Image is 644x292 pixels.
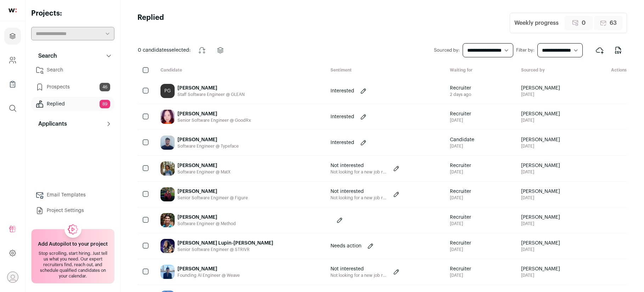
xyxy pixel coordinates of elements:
div: [PERSON_NAME] [177,265,240,273]
div: [PERSON_NAME] Lupin-[PERSON_NAME] [177,240,273,247]
div: [PERSON_NAME] [177,214,236,221]
div: Software Engineer @ MatX [177,169,231,175]
span: 63 [610,19,617,27]
span: [DATE] [521,195,560,201]
span: Recruiter [450,110,471,118]
div: Waiting for [444,67,515,74]
span: selected: [138,47,191,54]
button: Applicants [31,117,114,131]
div: 2 days ago [450,92,471,97]
img: 7d5103adbe68659fafb95515342278b1a35fc07a253310ab74cfc07b56bf4821.jpg [160,187,175,201]
button: Export to CSV [610,42,627,59]
span: [DATE] [521,273,560,278]
h2: Projects: [31,8,114,18]
a: Company Lists [4,76,21,93]
img: 0c15f6b5ea5343731c04819af41ee2e479a34a0865db811de174d1b3a05bf6ae [160,213,175,227]
p: Interested [331,87,354,95]
div: [DATE] [450,273,471,278]
span: Recruiter [450,188,471,195]
div: [DATE] [450,143,474,149]
div: [DATE] [450,169,471,175]
span: 89 [100,100,110,108]
span: [DATE] [521,169,560,175]
div: Senior Software Engineer @ GoodRx [177,118,251,123]
div: [DATE] [450,118,471,123]
button: Export to ATS [591,42,608,59]
a: Replied89 [31,97,114,111]
span: 0 candidates [138,48,169,53]
p: Not interested [331,265,387,273]
img: 9cbd543f8da8f2f7d70661b482852ee4836e8d0fc2ea699463c1db60d16fbe9b.jpg [160,239,175,253]
p: Not looking for a new job right now [331,169,387,175]
a: Add Autopilot to your project Stop scrolling, start hiring. Just tell us what you need. Our exper... [31,229,114,284]
div: PG [160,84,175,98]
h1: Replied [137,13,164,33]
div: Sourced by [515,67,601,74]
span: Recruiter [450,85,471,92]
span: [PERSON_NAME] [521,110,560,118]
span: 0 [582,19,586,27]
div: Candidate [155,67,325,74]
img: wellfound-shorthand-0d5821cbd27db2630d0214b213865d53afaa358527fdda9d0ea32b1df1b89c2c.svg [9,8,17,12]
img: b61070cbd97ed4958a4141a6848767b07e3b61c6aff4786df7777554fbc79271 [160,265,175,279]
span: Recruiter [450,214,471,221]
div: Staff Software Engineer @ GLEAN [177,92,245,97]
span: [PERSON_NAME] [521,240,560,247]
span: [DATE] [521,247,560,252]
div: Stop scrolling, start hiring. Just tell us what you need. Our expert recruiters find, reach out, ... [36,251,110,279]
span: [PERSON_NAME] [521,162,560,169]
a: Company and ATS Settings [4,52,21,69]
div: Software Engineer @ Method [177,221,236,227]
p: Needs action [331,242,361,250]
img: 0f6c3e119847a527383d2f1063fa38f7bcad8a02fe9720c7ba65ef70d01c4d94 [160,110,175,124]
span: [PERSON_NAME] [521,265,560,273]
div: Software Engineer @ Typeface [177,143,239,149]
p: Interested [331,139,354,146]
p: Applicants [34,120,67,128]
div: [DATE] [450,221,471,227]
a: Email Templates [31,188,114,202]
span: [DATE] [521,92,560,97]
a: Prospects46 [31,80,114,94]
div: [PERSON_NAME] [177,85,245,92]
a: Search [31,63,114,77]
div: [PERSON_NAME] [177,162,231,169]
span: [DATE] [521,143,560,149]
img: b46383aa27d0f0d2c3ded663dadab8b5397b68c7b8b22f1b19e178cb10a27c35 [160,136,175,150]
button: Search [31,49,114,63]
h2: Add Autopilot to your project [38,241,108,248]
div: Senior Software Engineer @ STRIVR [177,247,273,252]
a: Projects [4,28,21,45]
span: Recruiter [450,162,471,169]
span: 46 [100,83,110,91]
p: Search [34,52,57,60]
span: Recruiter [450,265,471,273]
span: [PERSON_NAME] [521,214,560,221]
div: [PERSON_NAME] [177,110,251,118]
p: Not looking for a new job right now [331,195,387,201]
div: [DATE] [450,247,471,252]
div: [DATE] [450,195,471,201]
div: [PERSON_NAME] [177,136,239,143]
span: Candidate [450,136,474,143]
span: [DATE] [521,221,560,227]
span: [PERSON_NAME] [521,85,560,92]
div: Senior Software Engineer @ Figure [177,195,248,201]
span: [PERSON_NAME] [521,136,560,143]
span: [PERSON_NAME] [521,188,560,195]
span: [DATE] [521,118,560,123]
label: Sourced by: [434,47,460,53]
a: Project Settings [31,204,114,218]
div: [PERSON_NAME] [177,188,248,195]
div: Actions [601,67,627,74]
p: Not interested [331,188,387,195]
span: Recruiter [450,240,471,247]
p: Not interested [331,162,387,169]
label: Filter by: [516,47,535,53]
div: Sentiment [325,67,444,74]
p: Interested [331,113,354,120]
div: Founding AI Engineer @ Weave [177,273,240,278]
img: 3b458451b32e53dc91d6419f04ffbc29b0af8d4d093b36a0fc37683aefba9e85.jpg [160,161,175,176]
div: Weekly progress [514,19,559,27]
p: Not looking for a new job right now [331,273,387,278]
